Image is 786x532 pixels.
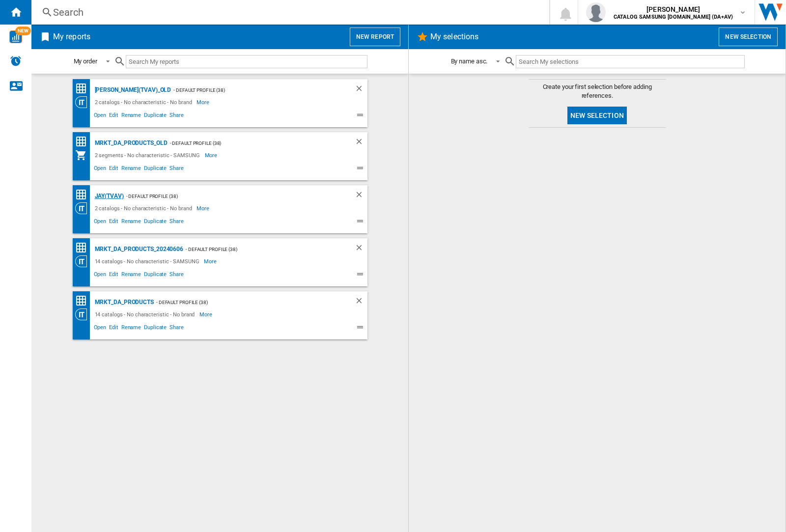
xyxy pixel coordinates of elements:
[92,96,197,108] div: 2 catalogs - No characteristic - No brand
[120,323,142,335] span: Rename
[120,111,142,122] span: Rename
[168,111,185,122] span: Share
[142,217,168,228] span: Duplicate
[196,96,211,108] span: More
[120,164,142,175] span: Rename
[428,28,480,46] h2: My selections
[516,55,744,68] input: Search My selections
[75,295,92,307] div: Price Matrix
[92,84,171,96] div: [PERSON_NAME](TVAV)_old
[53,5,524,19] div: Search
[355,190,367,202] div: Delete
[92,111,108,122] span: Open
[350,28,400,46] button: New report
[120,270,142,281] span: Rename
[124,190,335,202] div: - Default profile (38)
[10,55,22,67] img: alerts-logo.svg
[92,323,108,335] span: Open
[142,164,168,175] span: Duplicate
[154,296,335,308] div: - Default profile (38)
[108,111,120,122] span: Edit
[120,217,142,228] span: Rename
[75,242,92,254] div: Price Matrix
[142,323,168,335] span: Duplicate
[126,55,367,68] input: Search My reports
[199,308,214,320] span: More
[75,136,92,148] div: Price Matrix
[75,255,92,267] div: Category View
[9,30,22,43] img: wise-card.svg
[355,296,367,308] div: Delete
[92,255,204,267] div: 14 catalogs - No characteristic - SAMSUNG
[92,137,168,149] div: MRKT_DA_PRODUCTS_OLD
[75,202,92,214] div: Category View
[92,270,108,281] span: Open
[108,164,120,175] span: Edit
[108,323,120,335] span: Edit
[92,308,200,320] div: 14 catalogs - No characteristic - No brand
[168,323,185,335] span: Share
[614,4,733,14] span: [PERSON_NAME]
[75,189,92,201] div: Price Matrix
[92,296,154,308] div: MRKT_DA_PRODUCTS
[355,243,367,255] div: Delete
[92,149,205,161] div: 2 segments - No characteristic - SAMSUNG
[75,308,92,320] div: Category View
[142,111,168,122] span: Duplicate
[183,243,335,255] div: - Default profile (38)
[204,255,218,267] span: More
[168,164,185,175] span: Share
[205,149,219,161] span: More
[92,190,124,202] div: JAY(TVAV)
[108,217,120,228] span: Edit
[15,27,31,35] span: NEW
[171,84,335,96] div: - Default profile (38)
[75,83,92,95] div: Price Matrix
[451,57,488,65] div: By name asc.
[355,84,367,96] div: Delete
[92,164,108,175] span: Open
[586,2,606,22] img: profile.jpg
[142,270,168,281] span: Duplicate
[92,217,108,228] span: Open
[168,217,185,228] span: Share
[719,28,778,46] button: New selection
[168,137,335,149] div: - Default profile (38)
[567,107,627,124] button: New selection
[168,270,185,281] span: Share
[92,243,184,255] div: MRKT_DA_PRODUCTS_20240606
[75,149,92,161] div: My Assortment
[529,83,666,100] span: Create your first selection before adding references.
[108,270,120,281] span: Edit
[75,96,92,108] div: Category View
[614,14,733,20] b: CATALOG SAMSUNG [DOMAIN_NAME] (DA+AV)
[92,202,197,214] div: 2 catalogs - No characteristic - No brand
[196,202,211,214] span: More
[355,137,367,149] div: Delete
[51,28,92,46] h2: My reports
[74,57,97,65] div: My order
